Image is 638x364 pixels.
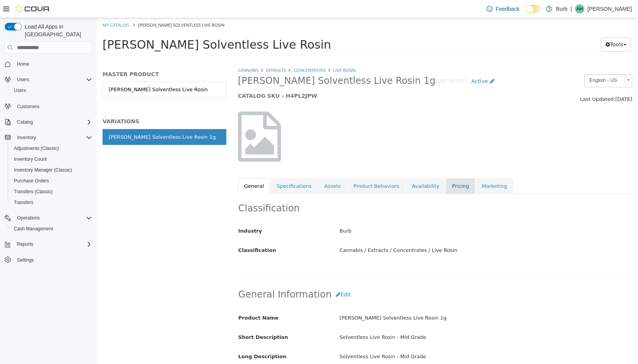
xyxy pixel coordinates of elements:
[6,63,130,80] a: [PERSON_NAME] Solventless Live Rosin
[2,100,95,112] button: Customers
[142,229,180,235] span: Classification
[237,226,541,239] div: Cannabis / Extracts / Concentrates / Live Rosin
[14,226,53,232] span: Cash Management
[375,60,391,66] span: Active
[14,240,36,249] button: Reports
[236,49,259,55] a: Live Rosin
[11,187,92,196] span: Transfers (Classic)
[17,134,36,141] span: Inventory
[6,100,130,107] h5: VARIATIONS
[14,178,49,184] span: Purchase Orders
[2,213,95,223] button: Operations
[237,313,541,326] div: Solventless Live Rosin - Mid Grade
[8,186,95,197] button: Transfers (Classic)
[2,239,95,250] button: Reports
[12,115,119,123] div: [PERSON_NAME] Solventless Live Rosin 1g
[6,4,32,10] a: My Catalog
[11,198,92,207] span: Transfers
[8,223,95,234] button: Cash Management
[142,184,535,196] h2: Classification
[487,56,535,69] a: English - US
[14,59,92,69] span: Home
[17,257,34,263] span: Settings
[483,78,518,84] span: Last Updated:
[2,254,95,265] button: Settings
[11,176,52,185] a: Purchase Orders
[142,269,535,284] h2: General Information
[11,176,92,185] span: Purchase Orders
[197,49,229,55] a: Concentrates
[11,144,62,153] a: Adjustments (Classic)
[11,165,92,175] span: Inventory Manager (Classic)
[237,206,541,220] div: Burb
[142,297,182,303] span: Product Name
[17,77,29,83] span: Users
[11,155,92,164] span: Inventory Count
[17,215,40,221] span: Operations
[14,156,47,162] span: Inventory Count
[141,74,434,81] h5: CATALOG SKU - H4PL2JPW
[14,133,92,142] span: Inventory
[141,57,339,69] span: [PERSON_NAME] Solventless Live Rosin 1g
[6,20,234,33] span: [PERSON_NAME] Solventless Live Rosin
[14,255,37,265] a: Settings
[17,61,29,67] span: Home
[11,224,92,233] span: Cash Management
[8,197,95,208] button: Transfers
[11,86,92,95] span: Users
[14,75,92,84] span: Users
[2,132,95,143] button: Inventory
[2,74,95,85] button: Users
[14,102,43,111] a: Customers
[11,86,29,95] a: Users
[8,85,95,96] button: Users
[14,117,36,127] button: Catalog
[518,78,535,84] span: [DATE]
[22,23,92,38] span: Load All Apps in [GEOGRAPHIC_DATA]
[41,4,128,10] span: [PERSON_NAME] Solventless Live Rosin
[2,58,95,70] button: Home
[14,145,59,151] span: Adjustments (Classic)
[488,56,525,68] span: English - US
[11,187,56,196] a: Transfers (Classic)
[142,316,192,322] span: Short Description
[8,154,95,165] button: Inventory Count
[576,4,583,14] span: AH
[14,167,72,173] span: Inventory Manager (Classic)
[14,117,92,127] span: Catalog
[169,49,189,55] a: Extracts
[483,1,522,17] a: Feedback
[14,133,39,142] button: Inventory
[174,160,221,176] a: Specifications
[11,165,75,175] a: Inventory Manager (Classic)
[14,213,92,223] span: Operations
[11,198,36,207] a: Transfers
[14,255,92,265] span: Settings
[587,4,632,14] p: [PERSON_NAME]
[11,224,56,233] a: Cash Management
[526,5,542,13] input: Dark Mode
[237,293,541,307] div: [PERSON_NAME] Solventless Live Rosin 1g
[14,101,92,111] span: Customers
[11,144,92,153] span: Adjustments (Classic)
[309,160,349,176] a: Availability
[349,160,378,176] a: Pricing
[14,87,26,94] span: Users
[556,4,568,14] p: Burb
[235,269,258,284] button: Edit
[14,213,43,223] button: Operations
[141,160,173,176] a: General
[5,55,92,286] nav: Complex example
[142,210,166,216] span: Industry
[17,104,39,110] span: Customers
[221,160,250,176] a: Assets
[379,160,416,176] a: Marketing
[575,4,584,14] div: Axel Holin
[251,160,309,176] a: Product Behaviors
[339,60,370,66] small: [Variation]
[142,335,190,341] span: Long Description
[14,240,92,249] span: Reports
[14,75,32,84] button: Users
[496,5,519,13] span: Feedback
[570,4,572,14] p: |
